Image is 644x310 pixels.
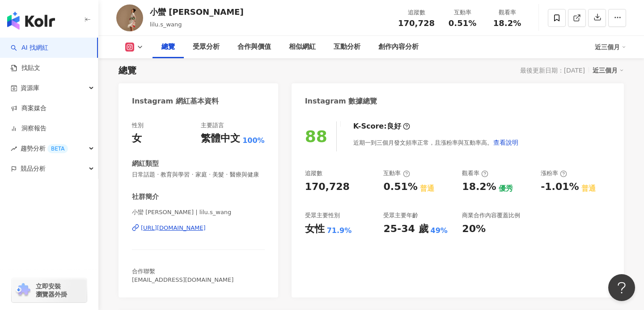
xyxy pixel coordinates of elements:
span: 競品分析 [21,159,46,179]
span: 查看說明 [493,139,518,146]
div: 20% [462,222,486,236]
div: 88 [305,127,327,146]
div: 性別 [132,121,144,129]
div: 觀看率 [490,8,524,17]
div: K-Score : [353,121,410,131]
div: 受眾分析 [193,42,220,52]
div: 創作內容分析 [378,42,419,52]
a: chrome extension立即安裝 瀏覽器外掛 [12,278,87,302]
div: 受眾主要性別 [305,211,340,220]
div: 主要語言 [201,121,224,129]
div: BETA [47,144,68,153]
a: [URL][DOMAIN_NAME] [132,224,265,232]
div: 小蠻 [PERSON_NAME] [150,6,244,17]
a: searchAI 找網紅 [11,43,48,52]
div: 觀看率 [462,169,488,177]
div: 0.51% [383,180,417,194]
div: 170,728 [305,180,350,194]
span: 100% [242,136,264,146]
div: 互動率 [445,8,479,17]
a: 洞察報告 [11,124,47,133]
div: 追蹤數 [305,169,322,177]
a: 找貼文 [11,64,40,73]
div: 總覽 [119,64,136,77]
div: 漲粉率 [541,169,567,177]
span: 趨勢分析 [21,138,68,159]
div: 女 [132,132,142,146]
div: 49% [431,226,448,236]
div: 商業合作內容覆蓋比例 [462,211,520,220]
div: 追蹤數 [398,8,435,17]
span: 立即安裝 瀏覽器外掛 [36,282,67,298]
span: 小蠻 [PERSON_NAME] | lilu.s_wang [132,208,265,216]
div: 近三個月 [595,40,626,54]
span: 日常話題 · 教育與學習 · 家庭 · 美髮 · 醫療與健康 [132,171,265,179]
span: 合作聯繫 [EMAIL_ADDRESS][DOMAIN_NAME] [132,268,233,283]
div: 近期一到三個月發文頻率正常，且漲粉率與互動率高。 [353,133,519,151]
span: rise [11,146,17,152]
div: 女性 [305,222,325,236]
div: 繁體中文 [201,132,240,146]
div: 網紅類型 [132,159,159,168]
img: chrome extension [14,283,32,297]
div: -1.01% [541,180,579,194]
div: 受眾主要年齡 [383,211,418,220]
span: 18.2% [493,19,521,28]
span: lilu.s_wang [150,21,182,28]
div: 互動率 [383,169,410,177]
a: 商案媒合 [11,104,47,113]
div: 25-34 歲 [383,222,428,236]
span: 0.51% [449,19,476,28]
div: 合作與價值 [237,42,271,52]
div: 相似網紅 [289,42,316,52]
div: 總覽 [161,42,175,52]
span: 170,728 [398,18,435,28]
div: 互動分析 [334,42,360,52]
button: 查看說明 [493,133,519,151]
div: 普通 [420,184,434,194]
div: 社群簡介 [132,192,159,202]
div: 71.9% [327,226,352,236]
div: 普通 [581,184,596,194]
span: 資源庫 [21,78,39,98]
div: 良好 [387,121,401,131]
div: 近三個月 [593,65,624,76]
iframe: Help Scout Beacon - Open [608,274,635,301]
div: 最後更新日期：[DATE] [520,67,585,74]
div: Instagram 網紅基本資料 [132,96,219,106]
img: logo [7,12,55,30]
div: 優秀 [499,184,513,194]
div: Instagram 數據總覽 [305,96,377,106]
div: [URL][DOMAIN_NAME] [141,224,206,232]
img: KOL Avatar [116,4,143,31]
div: 18.2% [462,180,496,194]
